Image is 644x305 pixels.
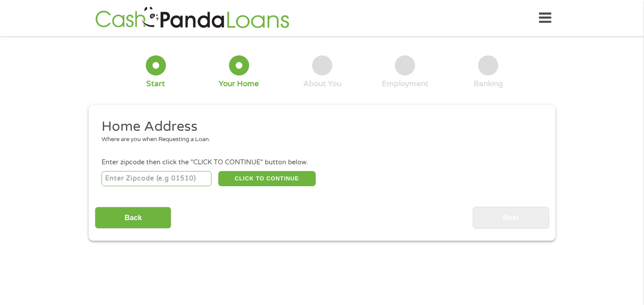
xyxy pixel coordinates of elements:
[219,79,259,89] div: Your Home
[95,207,171,229] input: Back
[102,118,536,136] h2: Home Address
[102,158,542,167] div: Enter zipcode then click the "CLICK TO CONTINUE" button below.
[102,135,536,144] div: Where are you when Requesting a Loan.
[146,79,165,89] div: Start
[382,79,428,89] div: Employment
[474,79,503,89] div: Banking
[303,79,341,89] div: About You
[93,5,292,31] img: GetLoanNow Logo
[102,171,212,186] input: Enter Zipcode (e.g 01510)
[473,207,549,229] input: Next
[218,171,316,186] button: CLICK TO CONTINUE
